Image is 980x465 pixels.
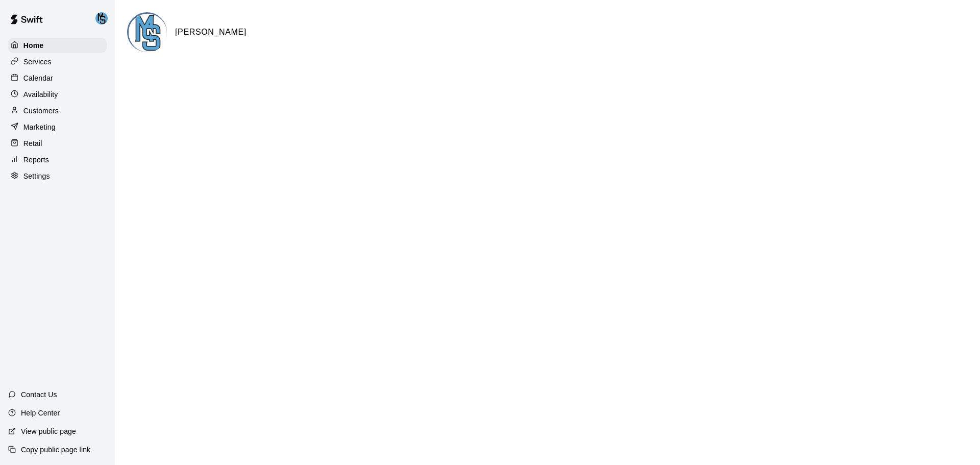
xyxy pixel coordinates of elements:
a: Retail [8,136,107,151]
p: View public page [21,426,76,436]
p: Copy public page link [21,445,90,455]
p: Retail [23,138,42,149]
img: MNS Facility Support [95,12,108,25]
h6: [PERSON_NAME] [175,26,247,39]
p: Services [23,57,52,67]
p: Help Center [21,408,60,418]
a: Home [8,38,107,53]
img: Mac N Seitz logo [129,14,167,52]
p: Calendar [23,73,53,83]
div: MNS Facility Support [93,8,115,29]
p: Contact Us [21,389,57,400]
p: Customers [23,106,59,116]
p: Availability [23,89,58,100]
a: Reports [8,152,107,167]
a: Settings [8,168,107,184]
p: Reports [23,155,49,165]
p: Marketing [23,122,56,132]
a: Calendar [8,70,107,86]
p: Settings [23,171,50,181]
a: Services [8,54,107,69]
a: Availability [8,87,107,102]
p: Home [23,40,44,51]
a: Marketing [8,119,107,135]
a: Customers [8,103,107,118]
